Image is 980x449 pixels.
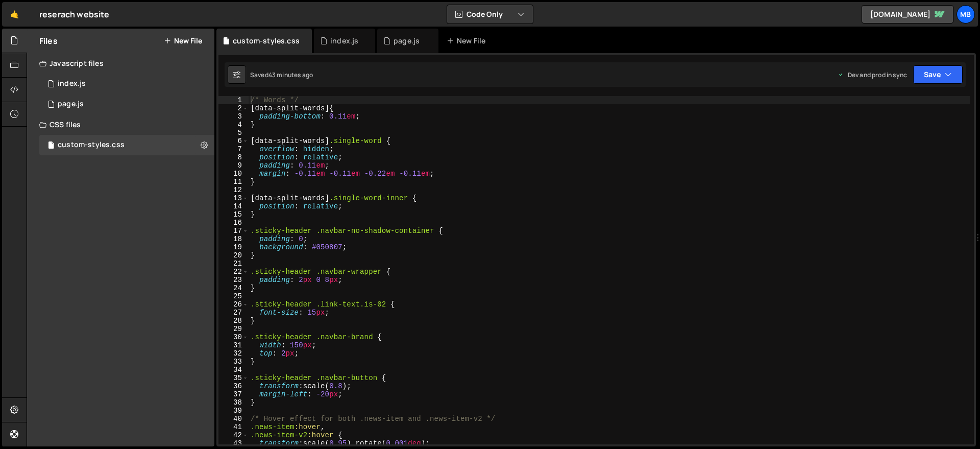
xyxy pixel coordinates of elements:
[218,259,249,268] div: 21
[218,366,249,374] div: 34
[218,333,249,341] div: 30
[39,94,214,114] div: 10476/23772.js
[218,439,249,447] div: 43
[218,349,249,358] div: 32
[218,325,249,333] div: 29
[39,35,58,46] h2: Files
[218,104,249,112] div: 2
[218,317,249,325] div: 28
[394,36,420,46] div: page.js
[218,284,249,292] div: 24
[218,235,249,243] div: 18
[250,70,313,79] div: Saved
[218,153,249,161] div: 8
[268,70,313,79] div: 43 minutes ago
[218,415,249,423] div: 40
[218,170,249,178] div: 10
[218,276,249,284] div: 23
[218,178,249,186] div: 11
[218,382,249,390] div: 36
[218,341,249,349] div: 31
[2,2,27,27] a: 🤙
[218,431,249,439] div: 42
[218,137,249,145] div: 6
[218,390,249,398] div: 37
[218,121,249,129] div: 4
[330,36,358,46] div: index.js
[862,5,953,23] a: [DOMAIN_NAME]
[164,37,202,45] button: New File
[218,309,249,317] div: 27
[218,145,249,153] div: 7
[58,79,86,88] div: index.js
[27,53,214,74] div: Javascript files
[218,112,249,121] div: 3
[39,74,214,94] div: 10476/23765.js
[218,219,249,227] div: 16
[39,135,214,155] div: 10476/38631.css
[218,186,249,194] div: 12
[218,161,249,170] div: 9
[218,251,249,259] div: 20
[218,194,249,202] div: 13
[58,100,84,109] div: page.js
[218,423,249,431] div: 41
[218,243,249,251] div: 19
[218,398,249,407] div: 38
[913,65,963,84] button: Save
[233,36,300,46] div: custom-styles.css
[957,5,975,23] a: MB
[838,70,907,79] div: Dev and prod in sync
[218,407,249,415] div: 39
[39,8,110,20] div: reserach website
[218,292,249,300] div: 25
[218,358,249,366] div: 33
[218,202,249,210] div: 14
[447,36,489,46] div: New File
[218,96,249,104] div: 1
[218,210,249,219] div: 15
[27,114,214,135] div: CSS files
[218,374,249,382] div: 35
[218,268,249,276] div: 22
[447,5,533,23] button: Code Only
[218,300,249,309] div: 26
[58,140,125,150] div: custom-styles.css
[218,227,249,235] div: 17
[218,129,249,137] div: 5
